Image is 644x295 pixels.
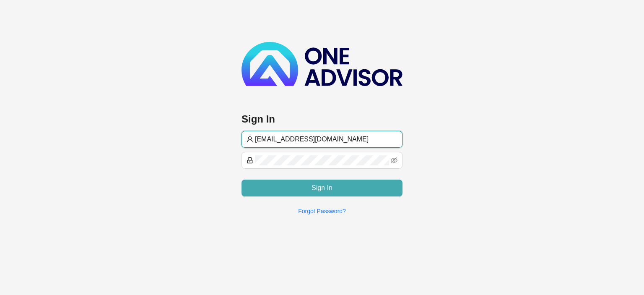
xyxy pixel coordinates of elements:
span: Sign In [312,183,332,193]
span: user [247,136,253,143]
input: Username [255,134,397,144]
span: eye-invisible [391,157,397,164]
img: b89e593ecd872904241dc73b71df2e41-logo-dark.svg [241,42,402,86]
span: lock [247,157,253,164]
a: Forgot Password? [298,208,346,214]
button: Sign In [241,180,402,196]
h3: Sign In [241,112,402,126]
